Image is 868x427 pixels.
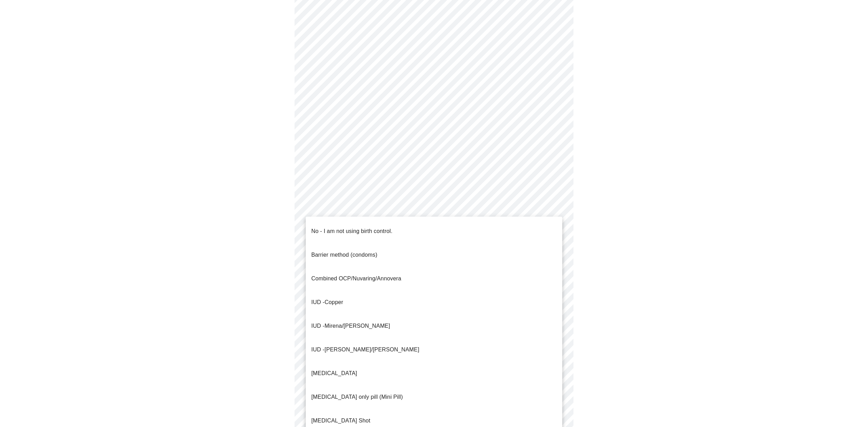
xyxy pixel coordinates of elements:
span: Mirena/[PERSON_NAME] [325,323,390,329]
p: No - I am not using birth control. [311,227,393,235]
p: [MEDICAL_DATA] only pill (Mini Pill) [311,393,403,401]
p: [MEDICAL_DATA] [311,369,357,378]
p: Copper [311,298,343,306]
p: Barrier method (condoms) [311,251,377,259]
span: IUD - [311,347,325,352]
p: [PERSON_NAME]/[PERSON_NAME] [311,346,419,354]
p: [MEDICAL_DATA] Shot [311,417,370,425]
p: Combined OCP/Nuvaring/Annovera [311,274,401,283]
span: IUD - [311,299,325,305]
p: IUD - [311,322,390,330]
